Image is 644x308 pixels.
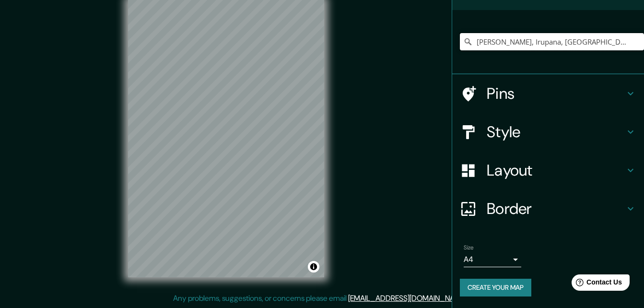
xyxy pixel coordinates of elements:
[173,293,468,304] p: Any problems, suggestions, or concerns please email .
[348,293,467,303] a: [EMAIL_ADDRESS][DOMAIN_NAME]
[487,84,625,103] h4: Pins
[308,261,319,272] button: Toggle attribution
[452,190,644,228] div: Border
[464,244,474,252] label: Size
[487,122,625,142] h4: Style
[452,74,644,113] div: Pins
[464,252,521,267] div: A4
[559,271,633,297] iframe: Help widget launcher
[487,161,625,180] h4: Layout
[452,151,644,190] div: Layout
[487,199,625,218] h4: Border
[452,113,644,151] div: Style
[460,279,531,296] button: Create your map
[460,33,644,50] input: Pick your city or area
